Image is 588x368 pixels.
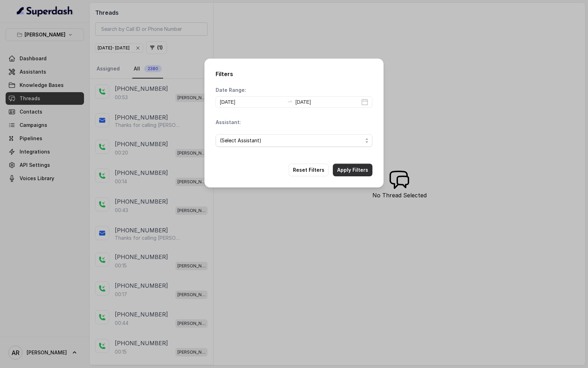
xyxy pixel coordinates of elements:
span: swap-right [287,98,293,104]
button: Reset Filters [289,164,329,176]
span: to [287,98,293,104]
button: Apply Filters [333,164,372,176]
input: End date [295,98,360,106]
button: (Select Assistant) [216,134,372,147]
p: Date Range: [216,87,246,94]
input: Start date [220,98,284,106]
p: Assistant: [216,119,241,126]
span: (Select Assistant) [220,136,363,145]
h2: Filters [216,70,372,78]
